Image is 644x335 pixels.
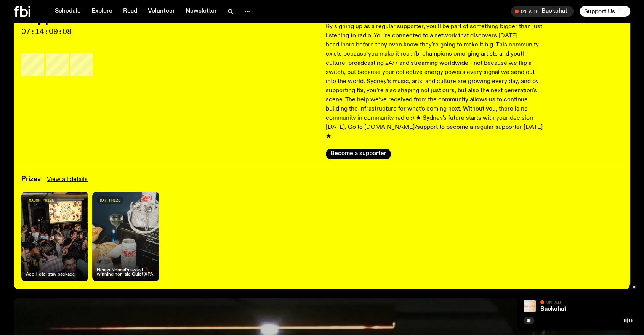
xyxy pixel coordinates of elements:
a: Newsletter [181,6,221,17]
span: Support Us [584,8,615,15]
a: Read [119,6,142,17]
h2: Supporter Drive [21,12,318,24]
a: Schedule [50,6,85,17]
a: Explore [87,6,117,17]
a: Backchat [540,306,566,312]
a: Volunteer [143,6,179,17]
p: By signing up as a regular supporter, you’ll be part of something bigger than just listening to r... [326,22,545,141]
h4: Heaps Normal's award-winning non-alc Quiet XPA [97,268,155,277]
span: 07:14:09:08 [21,28,318,35]
button: Support Us [580,6,630,17]
button: Become a supporter [326,149,391,159]
a: View all details [47,175,88,184]
span: day prize [100,198,120,202]
span: major prize [29,198,54,202]
h3: Prizes [21,176,41,183]
button: On AirBackchat [511,6,574,17]
h4: Ace Hotel stay package [26,272,75,277]
span: On Air [546,300,562,305]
